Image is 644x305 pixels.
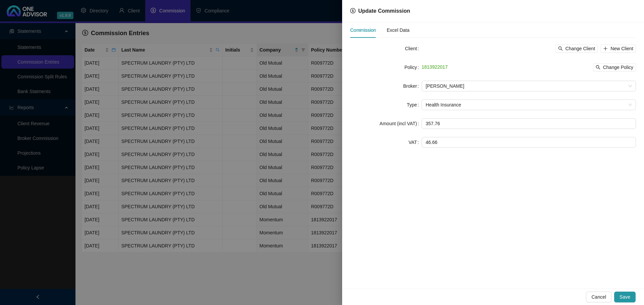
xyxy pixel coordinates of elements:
[350,8,356,13] span: dollar
[620,293,630,301] span: Save
[603,46,608,51] span: plus
[407,99,422,110] label: Type
[603,64,633,71] span: Change Policy
[591,293,606,301] span: Cancel
[380,118,422,129] label: Amount (incl VAT)
[426,100,632,110] span: Health Insurance
[387,26,410,34] div: Excel Data
[555,45,598,53] button: Change Client
[593,63,636,71] button: Change Policy
[405,43,422,54] label: Client
[586,292,611,302] button: Cancel
[350,26,376,34] div: Commission
[403,81,422,91] label: Broker
[405,62,422,73] label: Policy
[566,45,595,52] span: Change Client
[358,8,410,14] span: Update Commission
[600,45,636,53] button: New Client
[409,137,422,148] label: VAT
[614,292,636,302] button: Save
[610,45,633,52] span: New Client
[426,81,632,91] span: Darryn Purtell
[596,65,600,70] span: search
[558,46,563,51] span: search
[422,64,448,70] span: 1813922017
